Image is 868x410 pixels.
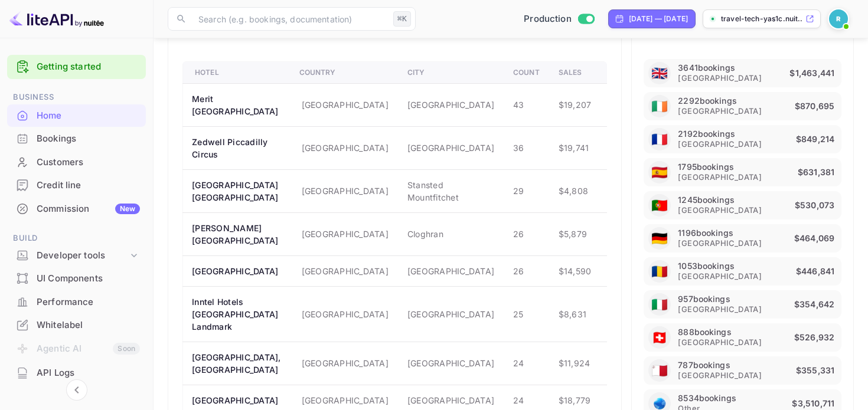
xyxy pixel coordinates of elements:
span: United States [651,159,668,186]
td: [GEOGRAPHIC_DATA] [290,83,398,126]
p: 888 bookings [678,327,731,337]
div: Germany [648,227,671,250]
td: [GEOGRAPHIC_DATA] [290,212,398,255]
td: $11,924 [549,342,601,385]
div: Bookings [7,127,146,150]
th: [PERSON_NAME][GEOGRAPHIC_DATA] [183,212,290,255]
div: New [115,204,140,214]
p: 1196 bookings [678,228,733,238]
p: $530,073 [795,198,837,212]
td: $8,631 [549,286,601,342]
td: $19,741 [549,126,601,169]
p: 2192 bookings [678,129,735,139]
p: 1795 bookings [678,162,733,172]
td: [GEOGRAPHIC_DATA] [290,342,398,385]
td: $14,590 [549,255,601,286]
td: Cloghran [398,212,504,255]
span: United States [651,126,668,153]
div: Whitelabel [37,319,140,332]
div: [DATE] — [DATE] [629,14,688,24]
p: $464,069 [794,231,837,245]
th: Inntel Hotels [GEOGRAPHIC_DATA] Landmark [183,286,290,342]
div: CommissionNew [7,198,146,221]
span: Build [7,232,146,245]
th: [GEOGRAPHIC_DATA] [GEOGRAPHIC_DATA] [183,169,290,212]
a: Customers [7,151,146,173]
td: [GEOGRAPHIC_DATA] [398,286,504,342]
td: 29 [504,169,549,212]
th: Sales [549,61,601,83]
p: $446,841 [796,264,837,278]
p: $354,642 [794,297,837,311]
div: Italy [648,293,671,316]
td: 26 [504,212,549,255]
th: City [398,61,504,83]
span: [GEOGRAPHIC_DATA] [678,106,762,117]
td: $4,808 [549,169,601,212]
td: [GEOGRAPHIC_DATA] [398,255,504,286]
th: Actions [601,61,655,83]
p: $631,381 [798,165,837,179]
div: Switch to Sandbox mode [519,12,599,26]
div: Home [37,109,140,123]
span: [GEOGRAPHIC_DATA] [678,304,762,315]
td: 24 [504,342,549,385]
span: United States [651,258,668,285]
p: 787 bookings [678,360,730,370]
input: Search (e.g. bookings, documentation) [191,7,389,31]
div: Malta [648,359,671,382]
span: [GEOGRAPHIC_DATA] [678,337,762,348]
img: Revolut [829,9,848,28]
span: United States [651,225,668,252]
td: [GEOGRAPHIC_DATA] [290,286,398,342]
td: $19,207 [549,83,601,126]
span: [GEOGRAPHIC_DATA] [678,73,762,84]
span: United States [651,324,668,351]
img: LiteAPI logo [9,9,104,28]
p: $849,214 [796,132,837,146]
a: Getting started [37,60,140,74]
span: [GEOGRAPHIC_DATA] [678,370,762,381]
p: 8534 bookings [678,393,736,403]
td: [GEOGRAPHIC_DATA] [398,83,504,126]
td: 43 [504,83,549,126]
span: United States [651,291,668,318]
span: United States [651,93,668,120]
div: Credit line [7,174,146,197]
a: Performance [7,291,146,313]
td: [GEOGRAPHIC_DATA] [398,342,504,385]
a: CommissionNew [7,198,146,219]
div: API Logs [37,366,140,380]
td: 36 [504,126,549,169]
div: UI Components [37,272,140,286]
div: Getting started [7,55,146,79]
span: United States [651,192,668,219]
div: France [648,128,671,150]
div: ⌘K [393,11,411,27]
td: [GEOGRAPHIC_DATA] [398,126,504,169]
span: United States [651,357,668,384]
span: United States [651,60,668,87]
div: Performance [37,296,140,309]
a: UI Components [7,267,146,289]
td: 26 [504,255,549,286]
p: $1,463,441 [789,66,837,80]
th: Hotel [183,61,290,83]
a: API Logs [7,362,146,383]
td: [GEOGRAPHIC_DATA] [290,169,398,212]
p: $870,695 [795,99,837,113]
span: [GEOGRAPHIC_DATA] [678,271,762,282]
div: API Logs [7,362,146,385]
div: Developer tools [37,249,128,263]
th: [GEOGRAPHIC_DATA] [183,255,290,286]
div: Performance [7,291,146,314]
div: Portugal [648,194,671,217]
td: [GEOGRAPHIC_DATA] [290,255,398,286]
p: 2292 bookings [678,96,736,106]
th: Zedwell Piccadilly Circus [183,126,290,169]
a: Home [7,104,146,126]
div: Customers [7,151,146,174]
div: Ireland [648,95,671,117]
div: Home [7,104,146,127]
div: Spain [648,161,671,183]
